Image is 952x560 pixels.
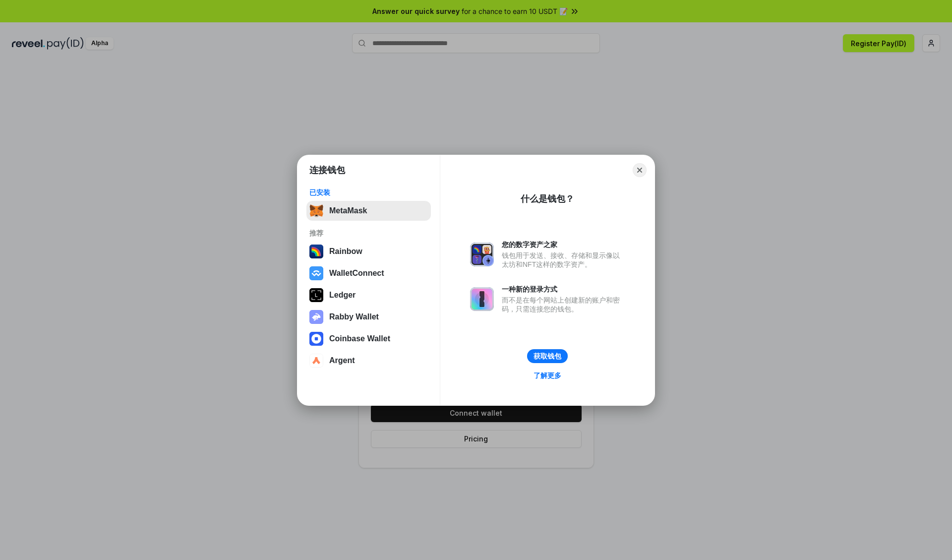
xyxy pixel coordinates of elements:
[309,354,323,368] img: svg+xml,%3Csvg%20width%3D%2228%22%20height%3D%2228%22%20viewBox%3D%220%200%2028%2028%22%20fill%3D...
[306,285,431,305] button: Ledger
[528,369,567,382] a: 了解更多
[309,332,323,346] img: svg+xml,%3Csvg%20width%3D%2228%22%20height%3D%2228%22%20viewBox%3D%220%200%2028%2028%22%20fill%3D...
[521,193,574,205] div: 什么是钱包？
[502,285,625,294] div: 一种新的登录方式
[329,356,355,365] div: Argent
[502,251,625,269] div: 钱包用于发送、接收、存储和显示像以太坊和NFT这样的数字资产。
[309,310,323,324] img: svg+xml,%3Csvg%20xmlns%3D%22http%3A%2F%2Fwww.w3.org%2F2000%2Fsvg%22%20fill%3D%22none%22%20viewBox...
[309,164,345,176] h1: 连接钱包
[470,287,494,311] img: svg+xml,%3Csvg%20xmlns%3D%22http%3A%2F%2Fwww.w3.org%2F2000%2Fsvg%22%20fill%3D%22none%22%20viewBox...
[309,229,428,238] div: 推荐
[470,243,494,266] img: svg+xml,%3Csvg%20xmlns%3D%22http%3A%2F%2Fwww.w3.org%2F2000%2Fsvg%22%20fill%3D%22none%22%20viewBox...
[329,312,379,321] div: Rabby Wallet
[527,349,568,363] button: 获取钱包
[329,206,367,215] div: MetaMask
[306,329,431,349] button: Coinbase Wallet
[306,201,431,221] button: MetaMask
[309,288,323,302] img: svg+xml,%3Csvg%20xmlns%3D%22http%3A%2F%2Fwww.w3.org%2F2000%2Fsvg%22%20width%3D%2228%22%20height%3...
[329,291,356,300] div: Ledger
[306,307,431,327] button: Rabby Wallet
[309,266,323,280] img: svg+xml,%3Csvg%20width%3D%2228%22%20height%3D%2228%22%20viewBox%3D%220%200%2028%2028%22%20fill%3D...
[306,263,431,283] button: WalletConnect
[306,242,431,261] button: Rainbow
[534,352,561,361] div: 获取钱包
[306,351,431,371] button: Argent
[329,247,362,256] div: Rainbow
[502,296,625,313] div: 而不是在每个网站上创建新的账户和密码，只需连接您的钱包。
[502,240,625,249] div: 您的数字资产之家
[329,334,390,343] div: Coinbase Wallet
[309,188,428,197] div: 已安装
[534,371,561,380] div: 了解更多
[633,163,647,177] button: Close
[309,245,323,258] img: svg+xml,%3Csvg%20width%3D%22120%22%20height%3D%22120%22%20viewBox%3D%220%200%20120%20120%22%20fil...
[329,269,384,278] div: WalletConnect
[309,204,323,218] img: svg+xml,%3Csvg%20fill%3D%22none%22%20height%3D%2233%22%20viewBox%3D%220%200%2035%2033%22%20width%...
